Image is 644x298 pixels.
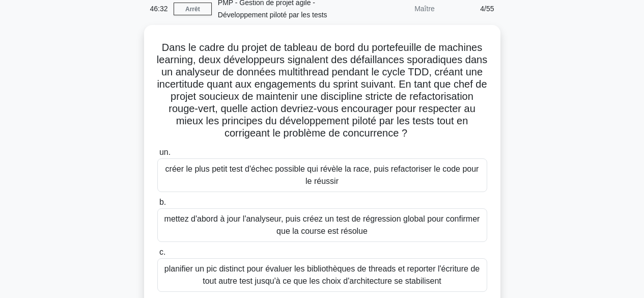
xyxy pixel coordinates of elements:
[414,5,435,13] font: Maître
[480,5,494,13] font: 4/55
[165,165,479,185] font: créer le plus petit test d'échec possible qui révèle la race, puis refactoriser le code pour le r...
[164,264,480,285] font: planifier un pic distinct pour évaluer les bibliothèques de threads et reporter l'écriture de tou...
[174,3,212,15] a: Arrêt
[150,5,168,13] font: 46:32
[159,248,165,256] font: c.
[159,198,166,206] font: b.
[185,6,200,13] font: Arrêt
[164,214,480,235] font: mettez d'abord à jour l'analyseur, puis créez un test de régression global pour confirmer que la ...
[159,148,171,156] font: un.
[157,42,487,139] font: Dans le cadre du projet de tableau de bord du portefeuille de machines learning, deux développeur...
